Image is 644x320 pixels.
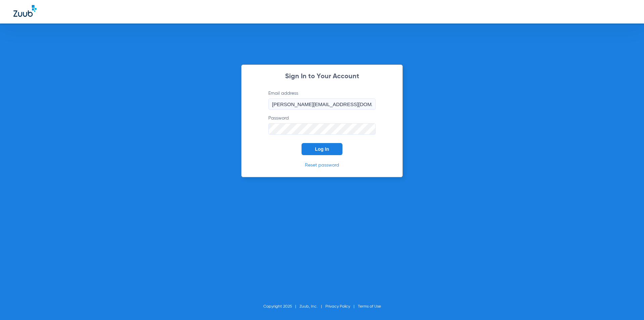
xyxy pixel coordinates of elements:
[325,305,350,309] a: Privacy Policy
[268,115,376,135] label: Password
[268,123,376,135] input: Password
[268,90,376,110] label: Email address
[263,303,300,310] li: Copyright 2025
[13,5,37,17] img: Zuub Logo
[258,73,386,80] h2: Sign In to Your Account
[300,303,325,310] li: Zuub, Inc.
[358,305,381,309] a: Terms of Use
[305,163,339,168] a: Reset password
[610,288,644,320] iframe: Chat Widget
[268,98,376,110] input: Email address
[302,143,342,155] button: Log In
[315,146,329,152] span: Log In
